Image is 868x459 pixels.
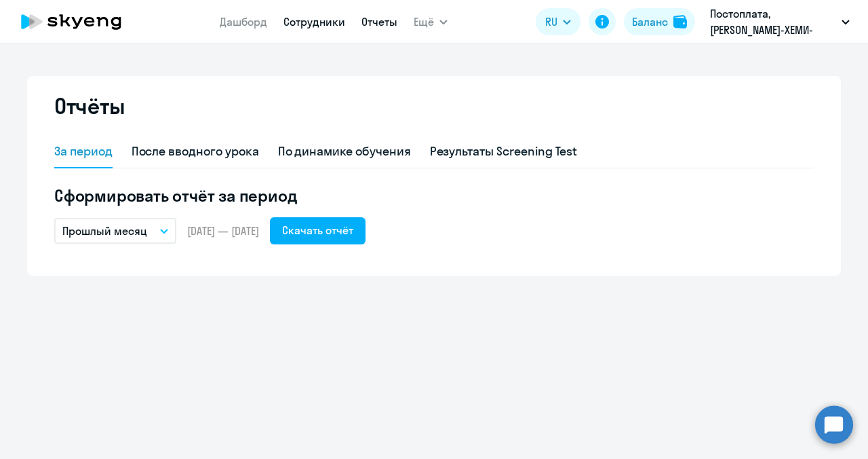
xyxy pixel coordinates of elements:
h2: Отчёты [54,92,125,120]
p: Прошлый месяц [62,223,147,239]
div: Скачать отчёт [282,222,353,238]
img: balance [673,15,687,29]
a: Отчеты [361,15,397,29]
div: Баланс [632,14,668,30]
div: После вводного урока [132,143,259,160]
div: Результаты Screening Test [430,143,578,160]
span: Ещё [414,14,434,30]
div: За период [54,143,113,160]
a: Дашборд [220,15,267,29]
span: [DATE] — [DATE] [187,223,259,238]
button: Балансbalance [624,8,695,35]
h5: Сформировать отчёт за период [54,185,814,206]
button: Ещё [414,8,448,35]
button: Прошлый месяц [54,218,176,244]
button: RU [536,8,580,35]
span: RU [545,14,557,30]
div: По динамике обучения [278,143,411,160]
a: Сотрудники [283,15,345,29]
p: Постоплата, [PERSON_NAME]-ХЕМИ-РУС-2, ООО [710,5,836,38]
button: Постоплата, [PERSON_NAME]-ХЕМИ-РУС-2, ООО [703,5,856,38]
button: Скачать отчёт [270,217,366,244]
